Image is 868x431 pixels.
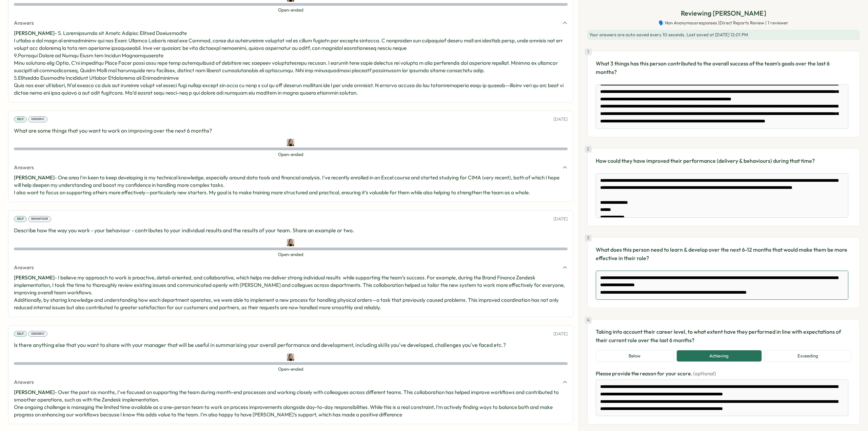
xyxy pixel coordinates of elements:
[14,152,568,158] span: Open-ended
[14,30,568,97] p: - 5. Loremipsumdo sit Ametc Adipisc Elitsed Doeiusmodte I utlabo e dol magn al enimadminimv qui n...
[14,274,55,281] span: [PERSON_NAME]
[596,246,851,262] p: What does this person need to learn & develop over the next 6-12 months that would make them be m...
[596,59,851,76] p: What 3 things has this person contributed to the overall success of the team's goals over the las...
[585,317,592,324] div: 4
[589,32,684,37] span: Your answers are auto-saved every 10 seconds
[585,48,592,55] div: 1
[287,239,294,246] img: Martyna Carroll
[14,264,34,271] span: Answers
[14,164,34,171] span: Answers
[585,146,592,153] div: 2
[631,370,640,377] span: the
[14,126,568,135] p: What are some things that you want to work on improving over the next 6 months?
[596,370,612,377] span: Please
[28,116,47,122] div: Generic
[14,252,568,258] span: Open-ended
[553,116,568,122] p: [DATE]
[14,30,55,36] span: [PERSON_NAME]
[14,174,568,196] p: - One area I’m keen to keep developing is my technical knowledge, especially around data tools an...
[553,216,568,222] p: [DATE]
[14,341,568,349] p: Is there anything else that you want to share with your manager that will be useful in summarisin...
[14,19,34,27] span: Answers
[14,174,55,181] span: [PERSON_NAME]
[640,370,657,377] span: reason
[14,19,568,27] button: Answers
[28,331,47,337] div: Generic
[596,328,851,345] p: Taking into account their career level, to what extent have they performed in line with expectati...
[657,370,666,377] span: for
[14,378,568,386] button: Answers
[681,8,766,19] p: Reviewing [PERSON_NAME]
[28,216,51,222] div: Behaviour
[596,350,674,362] button: Below
[14,331,27,337] div: Self
[666,370,677,377] span: your
[14,264,568,271] button: Answers
[596,157,851,165] p: How could they have improved their performance (delivery & behaviours) during that time?
[585,235,592,241] div: 3
[14,7,568,13] span: Open-ended
[14,389,568,418] p: - Over the past six months, I’ve focused on supporting the team during month-end processes and wo...
[14,389,55,395] span: [PERSON_NAME]
[14,274,568,311] p: - I believe my approach to work is proactive, detail-oriented, and collaborative, which helps me ...
[14,116,27,122] div: Self
[765,350,851,362] button: Exceeding
[14,378,34,386] span: Answers
[677,370,693,377] span: score.
[14,164,568,171] button: Answers
[14,226,568,235] p: Describe how the way you work - your behaviour - contributes to your individual results and the r...
[612,370,631,377] span: provide
[693,370,716,377] span: (optional)
[287,353,294,361] img: Martyna Carroll
[287,139,294,146] img: Martyna Carroll
[676,350,762,362] button: Achieving
[14,216,27,222] div: Self
[553,331,568,337] p: [DATE]
[587,30,860,40] div: . Last saved at [DATE] 12:01 PM
[14,366,568,372] span: Open-ended
[658,20,788,26] span: 🗣️ Non Anonymous responses | Direct Reports Review | 1 reviewer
